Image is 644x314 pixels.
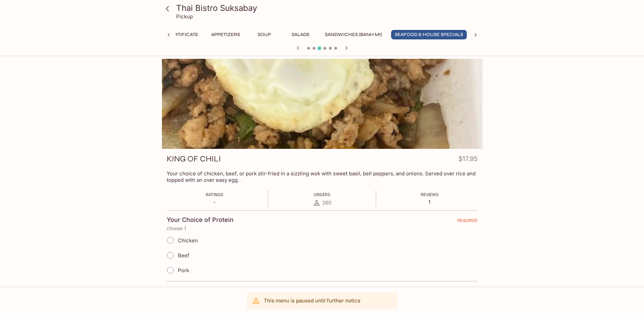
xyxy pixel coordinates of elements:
button: Seafood & House Specials [391,30,467,39]
p: This menu is paused until further notice [264,297,361,304]
p: 1 [421,199,439,205]
h4: $17.95 [458,154,478,167]
p: Pickup [176,13,193,20]
span: Chicken [178,237,198,244]
span: Pork [178,267,189,274]
button: Sandwiches (Banh Mi) [321,30,386,39]
span: Ratings [206,192,223,197]
h4: Your Choice of Protein [167,216,234,224]
button: Soup [249,30,280,39]
button: Salads [285,30,316,39]
span: Reviews [421,192,439,197]
p: Your choice of chicken, beef, or pork stir-fried in a sizzling wok with sweet basil, bell peppers... [167,170,478,183]
span: REQUIRED [457,218,478,226]
span: 260 [322,199,331,206]
p: choose 1 [167,226,478,231]
span: Orders [314,192,330,197]
div: KING OF CHILI [162,59,482,149]
h3: Thai Bistro Suksabay [176,3,480,13]
p: - [206,199,223,205]
button: Appetizers [207,30,244,39]
h3: KING OF CHILI [167,154,221,164]
button: Gift Certificate [152,30,202,39]
span: Beef [178,252,189,259]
